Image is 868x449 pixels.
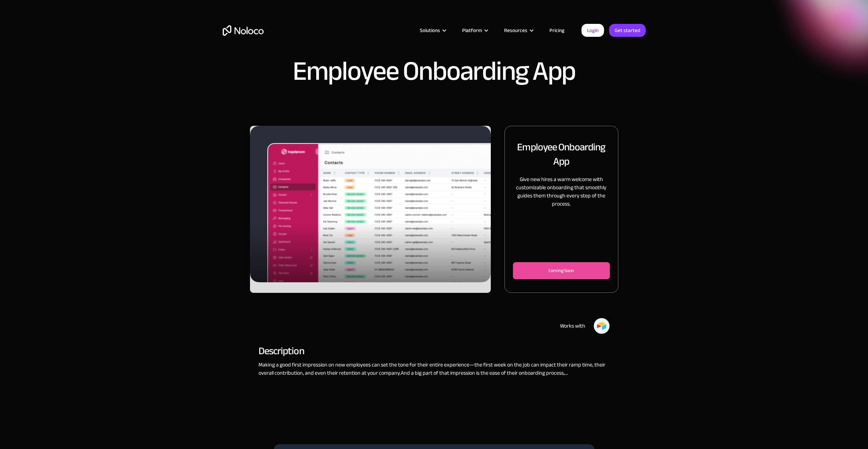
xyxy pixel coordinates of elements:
[513,175,609,208] p: Give new hires a warm welcome with customizable onboarding that smoothly guides them through ever...
[593,318,610,334] img: Airtable
[560,322,585,330] div: Works with
[250,126,491,293] div: carousel
[462,26,482,35] div: Platform
[513,140,609,168] h2: Employee Onboarding App
[259,361,610,377] p: Making a good first impression on new employees can set the tone for their entire experience—the ...
[411,26,454,35] div: Solutions
[609,24,646,37] a: Get started
[582,24,604,37] a: Login
[454,26,496,35] div: Platform
[504,26,527,35] div: Resources
[223,25,264,36] a: home
[541,26,573,35] a: Pricing
[250,126,491,293] div: 1 of 3
[259,348,610,354] h2: Description
[293,58,575,85] h1: Employee Onboarding App
[524,267,598,275] div: Coming Soon
[420,26,440,35] div: Solutions
[496,26,541,35] div: Resources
